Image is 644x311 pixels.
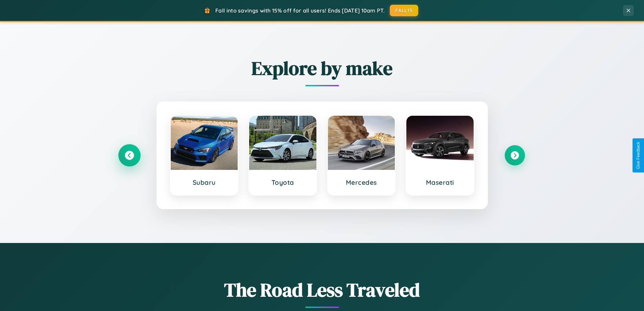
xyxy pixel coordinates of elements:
[390,5,418,16] button: FALL15
[119,55,525,81] h2: Explore by make
[413,178,467,186] h3: Maserati
[256,178,310,186] h3: Toyota
[335,178,388,186] h3: Mercedes
[177,178,231,186] h3: Subaru
[636,142,641,169] div: Give Feedback
[215,7,385,14] span: Fall into savings with 15% off for all users! Ends [DATE] 10am PT.
[119,277,525,303] h1: The Road Less Traveled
